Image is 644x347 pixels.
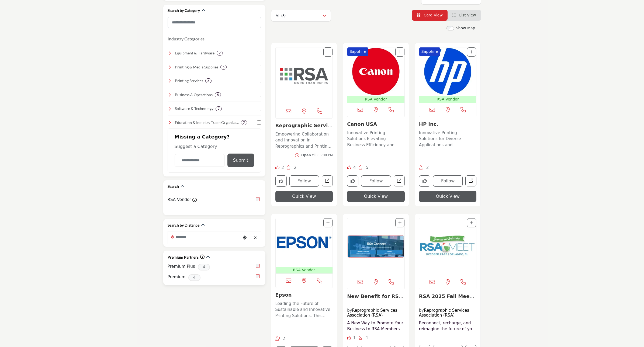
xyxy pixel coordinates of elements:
[347,121,405,127] h3: Canon USA
[175,106,213,111] h4: Software & Technology: Advanced software and digital tools for print management, automation, and ...
[168,197,191,203] label: RSA Vendor
[347,293,403,305] a: Open for more info
[295,153,333,158] button: Opentill 05:00 PM
[256,197,260,201] input: RSA Vendor checkbox
[175,120,239,125] h4: Education & Industry Trade Organizations: Connect with industry leaders, trade groups, and profes...
[424,13,442,17] span: Card View
[276,47,333,104] img: Reprographic Services Association (RSA)
[347,121,377,127] a: Canon USA
[207,79,209,83] b: 6
[347,175,358,187] button: Like company
[347,130,405,148] p: Innovative Printing Solutions Elevating Business Efficiency and Connectivity With a strong footho...
[419,293,474,305] a: Open for more info
[175,78,203,84] h4: Printing Services: Professional printing solutions, including large-format, digital, and offset p...
[465,175,476,186] a: Open hp-inc in new tab
[419,129,477,148] a: Innovative Printing Solutions for Diverse Applications and Exceptional Results Operating at the f...
[419,175,430,187] button: Like company
[168,223,199,228] h2: Search by Distance
[275,123,333,134] a: Reprographic Service...
[175,154,225,167] input: Category Name
[347,218,404,275] a: Open Listing in new tab
[275,336,285,342] div: Followers
[175,64,218,70] h4: Printing & Media Supplies: A wide range of high-quality paper, films, inks, and specialty materia...
[347,165,351,169] i: Likes
[294,165,297,170] span: 2
[366,335,369,340] span: 1
[419,121,477,127] h3: HP Inc.
[420,96,475,102] p: RSA Vendor
[275,301,333,319] p: Leading the Future of Sustainable and Innovative Printing Solutions. This company is a prominent ...
[347,191,405,202] button: Quick View
[289,175,319,187] button: Follow
[347,308,397,318] a: Reprographic Services Association (RSA)
[256,264,260,268] input: select Premium Plus checkbox
[257,51,261,55] input: Select Equipment & Hardware checkbox
[347,218,404,275] img: New Benefit for RSA Vendors and Suppliers: RSA Connect
[257,120,261,125] input: Select Education & Industry Trade Organizations checkbox
[168,274,186,280] label: Premium
[353,335,356,340] span: 1
[200,254,205,260] div: Click to view information
[217,93,219,97] b: 5
[168,36,205,42] button: Industry Categories
[419,218,476,275] a: Open Listing in new tab
[419,165,429,171] div: Followers
[218,107,220,111] b: 7
[275,292,333,298] h3: Epson
[276,218,333,267] img: Epson
[470,50,473,54] a: Add To List
[275,130,333,150] a: Empowering Collaboration and Innovation in Reprographics and Printing Across [GEOGRAPHIC_DATA] In...
[275,175,287,187] button: Like company
[257,65,261,69] input: Select Printing & Media Supplies checkbox
[470,221,473,225] a: Add To List For Product
[275,292,292,298] a: Epson
[257,93,261,97] input: Select Business & Operations checkbox
[326,221,330,225] a: Add To List
[271,10,331,22] button: All (8)
[433,175,463,187] button: Follow
[219,51,221,55] b: 7
[347,293,405,299] h3: New Benefit for RSA Vendors and Suppliers: RSA Connect
[419,293,477,299] h3: RSA 2025 Fall Meeting
[175,134,254,144] h2: Missing a Category?
[366,165,369,170] span: 5
[241,232,249,244] div: Choose your current location
[275,131,333,150] p: Empowering Collaboration and Innovation in Reprographics and Printing Across [GEOGRAPHIC_DATA] In...
[220,65,227,70] div: 5 Results For Printing & Media Supplies
[326,50,330,54] a: Add To List
[412,10,448,21] li: Card View
[200,254,205,259] a: Information about Premium Partners
[276,47,333,104] a: Open Listing in new tab
[419,308,469,318] a: Reprographic Services Association (RSA)
[426,165,429,170] span: 2
[419,130,477,148] p: Innovative Printing Solutions for Diverse Applications and Exceptional Results Operating at the f...
[168,232,241,242] input: Search Location
[188,274,200,281] span: 4
[322,175,333,186] a: Open reprographic-services-association-rsa in new tab
[417,13,443,17] a: View Card
[168,255,199,260] h2: Premium Partners
[347,47,404,103] a: Open Listing in new tab
[168,17,261,28] input: Search Category
[398,50,401,54] a: Add To List
[257,79,261,83] input: Select Printing Services checkbox
[276,218,333,273] a: Open Listing in new tab
[394,175,405,186] a: Open canon-usa in new tab
[227,154,254,167] button: Submit
[281,165,284,170] span: 2
[347,308,405,318] h4: by
[361,175,391,187] button: Follow
[168,8,200,13] h2: Search by Category
[419,191,477,202] button: Quick View
[348,96,403,102] p: RSA Vendor
[275,299,333,319] a: Leading the Future of Sustainable and Innovative Printing Solutions. This company is a prominent ...
[275,191,333,202] button: Quick View
[216,106,222,111] div: 7 Results For Software & Technology
[205,78,212,83] div: 6 Results For Printing Services
[175,92,213,98] h4: Business & Operations: Essential resources for financial management, marketing, and operations to...
[282,336,285,341] span: 2
[347,47,404,96] img: Canon USA
[277,267,332,273] p: RSA Vendor
[419,308,477,318] h4: by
